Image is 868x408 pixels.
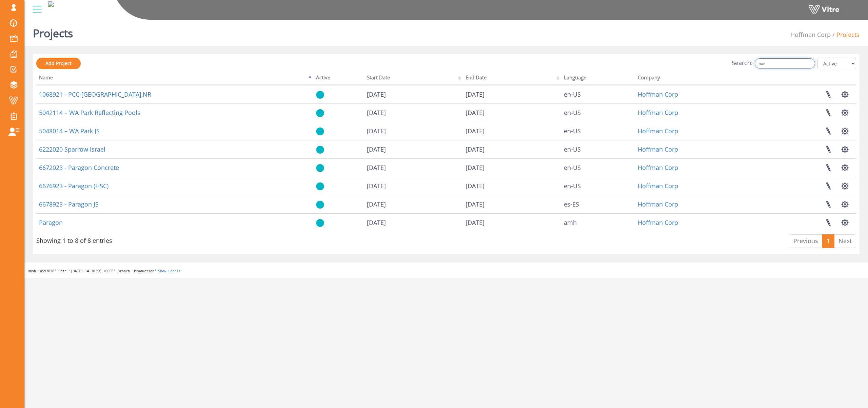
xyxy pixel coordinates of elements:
[316,145,324,154] img: yes
[364,177,463,195] td: [DATE]
[831,31,860,39] li: Projects
[316,164,324,172] img: yes
[39,200,99,208] a: 6678923 - Paragon JS
[39,90,151,98] a: 1068921 - PCC-[GEOGRAPHIC_DATA],NR
[638,200,678,208] a: Hoffman Corp
[463,140,561,158] td: [DATE]
[364,140,463,158] td: [DATE]
[755,58,815,69] input: Search:
[561,158,635,177] td: en-US
[313,72,364,85] th: Active
[316,109,324,117] img: yes
[36,234,112,245] div: Showing 1 to 8 of 8 entries
[822,234,834,248] a: 1
[463,213,561,232] td: [DATE]
[638,127,678,135] a: Hoffman Corp
[463,72,561,85] th: End Date: activate to sort column ascending
[638,163,678,172] a: Hoffman Corp
[463,195,561,213] td: [DATE]
[561,195,635,213] td: es-ES
[364,122,463,140] td: [DATE]
[364,103,463,122] td: [DATE]
[638,145,678,153] a: Hoffman Corp
[316,200,324,209] img: yes
[39,127,100,135] a: 5048014 – WA Park JS
[463,177,561,195] td: [DATE]
[39,182,108,190] a: 6676923 - Paragon (HSC)
[364,85,463,103] td: [DATE]
[364,195,463,213] td: [DATE]
[39,163,119,172] a: 6672023 - Paragon Concrete
[732,58,815,69] label: Search:
[561,122,635,140] td: en-US
[635,72,754,85] th: Company
[316,219,324,227] img: yes
[561,213,635,232] td: amh
[158,269,180,273] a: Show Labels
[364,158,463,177] td: [DATE]
[834,234,856,248] a: Next
[33,17,73,46] h1: Projects
[561,140,635,158] td: en-US
[561,103,635,122] td: en-US
[364,72,463,85] th: Start Date: activate to sort column ascending
[316,91,324,99] img: yes
[28,269,156,273] span: Hash 'a597828' Date '[DATE] 14:18:50 +0000' Branch 'Production'
[45,60,72,66] span: Add Project
[638,90,678,98] a: Hoffman Corp
[638,109,678,117] a: Hoffman Corp
[463,103,561,122] td: [DATE]
[463,122,561,140] td: [DATE]
[789,234,823,248] a: Previous
[39,109,140,117] a: 5042114 – WA Park Reflecting Pools
[463,158,561,177] td: [DATE]
[39,218,63,227] a: Paragon
[561,72,635,85] th: Language
[36,72,313,85] th: Name: activate to sort column descending
[561,177,635,195] td: en-US
[790,31,831,39] a: Hoffman Corp
[638,218,678,227] a: Hoffman Corp
[48,1,54,7] img: 145bab0d-ac9d-4db8-abe7-48df42b8fa0a.png
[36,58,81,69] a: Add Project
[463,85,561,103] td: [DATE]
[638,182,678,190] a: Hoffman Corp
[39,145,105,153] a: 6222020 Sparrow Israel
[561,85,635,103] td: en-US
[316,127,324,136] img: yes
[316,182,324,191] img: yes
[364,213,463,232] td: [DATE]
